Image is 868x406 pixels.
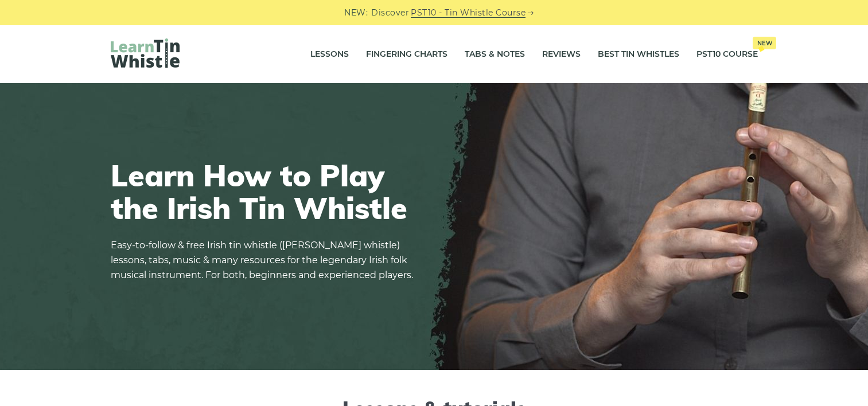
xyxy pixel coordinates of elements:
[696,40,758,69] a: PST10 CourseNew
[465,40,525,69] a: Tabs & Notes
[111,238,421,283] p: Easy-to-follow & free Irish tin whistle ([PERSON_NAME] whistle) lessons, tabs, music & many resou...
[111,159,421,224] h1: Learn How to Play the Irish Tin Whistle
[111,38,180,68] img: LearnTinWhistle.com
[542,40,581,69] a: Reviews
[753,37,776,49] span: New
[598,40,679,69] a: Best Tin Whistles
[366,40,447,69] a: Fingering Charts
[310,40,349,69] a: Lessons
